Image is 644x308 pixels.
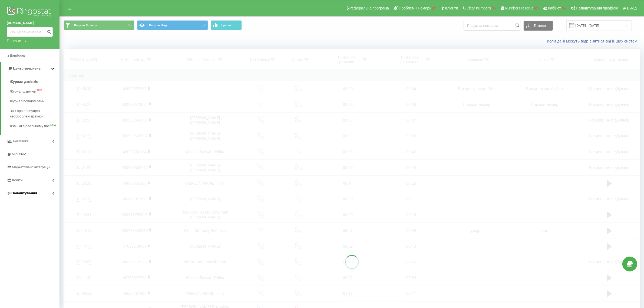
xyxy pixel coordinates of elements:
span: Дашборд [10,53,25,57]
a: Журнал дзвінків [10,77,60,87]
span: Оберіть Фільтр [72,23,97,27]
span: Графік [221,23,232,27]
a: [DOMAIN_NAME] [7,20,53,26]
span: Вихід [627,6,637,10]
button: Оберіть Вид [137,20,208,30]
span: Маркетплейс інтеграцій [12,165,51,169]
a: Журнал повідомлень [10,96,60,106]
span: Clear numbers [467,6,491,10]
span: Кабінет [548,6,561,10]
input: Пошук за номером [464,21,521,31]
span: Звіт про пропущені необроблені дзвінки [10,108,57,119]
a: Коли дані можуть відрізнятися вiд інших систем [547,38,640,44]
button: Експорт [524,21,553,31]
span: Дзвінки в реальному часі [10,123,50,129]
span: Кошти [12,178,22,182]
span: Журнал дзвінків [10,79,38,84]
a: Дзвінки в реальному часіNEW [10,121,60,131]
a: Звіт про пропущені необроблені дзвінки [10,106,60,121]
button: Оберіть Фільтр [64,20,134,30]
div: Проекти [7,38,21,44]
span: Журнал повідомлень [10,99,44,104]
span: Центр звернень [13,66,41,70]
span: Налаштування [11,191,37,195]
a: Центр звернень [1,62,60,75]
img: Ringostat logo [7,5,53,19]
span: Журнал дзвінків [10,89,36,94]
a: Журнал дзвінківOLD [10,87,60,96]
span: Numbers reserve [505,6,533,10]
span: Налаштування профілю [576,6,618,10]
span: Клієнти [445,6,458,10]
span: Реферальна програма [349,6,389,10]
span: Mini CRM [12,152,26,156]
span: Аналiтика [12,139,29,143]
span: Проблемні номери [399,6,431,10]
button: Графік [211,20,242,30]
input: Пошук за номером [7,27,53,37]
